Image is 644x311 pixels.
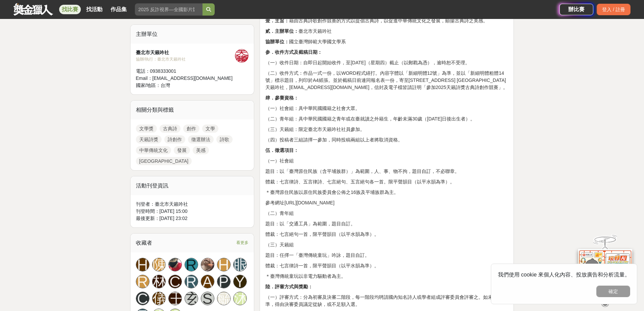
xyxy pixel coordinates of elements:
span: 我們使用 cookie 來個人化內容、投放廣告和分析流量。 [498,272,630,277]
strong: 陸．評審方式與獎勵： [265,284,313,289]
a: S [201,292,214,305]
a: C [168,275,182,288]
p: ＊臺灣原住民族以原住民族委員會公佈之16族及平埔族群為主。 [265,189,508,196]
p: 題目：以「臺灣原住民族（含平埔族群）」為範圍，人、事、物不拘，題目自訂，不必聯章。 [265,168,508,175]
p: 題目：以「交通工具」為範圍，題目自訂。 [265,220,508,227]
div: 刊登者： 臺北市天籟吟社 [136,201,249,208]
span: 看更多 [236,239,248,246]
div: 相關分類與標籤 [130,101,254,119]
img: Avatar [201,258,214,271]
button: 確定 [596,286,630,297]
div: 刊登時間： [DATE] 15:00 [136,208,249,215]
p: （三）天籟組：限定臺北市天籟吟社社員參加。 [265,126,508,133]
a: 古典詩 [160,125,181,133]
a: 中華傳統文化 [136,146,171,154]
p: （一）收件日期：自即日起開始收件，至[DATE]（星期四）截止（以郵戳為憑），逾時恕不受理。 [265,59,508,66]
a: 美感 [193,146,209,154]
span: 國家/地區： [136,83,161,88]
div: 最後更新： [DATE] 23:02 [136,215,249,222]
span: 收藏者 [136,240,152,246]
div: 主辦單位 [130,25,254,44]
p: 體裁：七言絕句一首，限平聲韻目（以平水韻為準）。 [265,231,508,238]
img: Avatar [169,258,182,271]
img: d2146d9a-e6f6-4337-9592-8cefde37ba6b.png [578,249,632,294]
strong: 貳．主辦單位： [265,28,299,34]
a: P [217,275,231,288]
p: （三）天籟組 [265,241,508,248]
a: R [185,275,198,288]
p: 臺北市天籟吟社 [265,28,508,35]
a: R [136,275,149,288]
a: Y [233,275,247,288]
strong: 伍．徵選項目： [265,148,299,153]
div: R [185,258,198,271]
div: 登入 / 註冊 [597,4,630,15]
input: 2025 反詐視界—全國影片競賽 [135,3,202,16]
p: 藉由古典詩歌創作競賽的方式以提倡古典詩，以促進中華傳統文化之發展，顯揚古典詩之美感。 [265,17,508,24]
p: （二）收件方式：作品一式一份，以WORD程式繕打。內容字體以「新細明體12號」為準，並以「新細明體粗體14號」標示題目，列印於A4紙張。並於截稿日前連同報名表一份，寄至[STREET_ADDRE... [265,70,508,91]
a: 玄 [185,292,198,305]
p: 體裁：七言律詩一首，限平聲韻目（以平水韻為準）。 [265,262,508,269]
a: 找活動 [84,5,105,14]
a: 文學 [202,125,218,133]
a: 徵選辦法 [188,135,214,143]
a: 詩歌 [216,135,233,143]
a: 辦比賽 [559,4,593,15]
a: H [217,258,231,271]
strong: 肆．參賽資格： [265,95,299,101]
a: 天籟詩獎 [136,135,162,143]
p: （一）評審方式：分為初審及決審二階段，每一階段均聘請國內知名詩人或學者組成評審委員會評審之。如未達水準，得由決審委員議定從缺，或不足額入選。 [265,294,508,308]
p: 體裁：七言律詩、五言律詩、七言絕句、五言絕句各一首。限平聲韻目（以平水韻為準）。 [265,178,508,185]
p: 國立臺灣師範大學國文學系 [265,38,508,45]
a: 陳 [152,258,166,271]
div: 臺北市天籟吟社 [136,49,235,56]
a: [GEOGRAPHIC_DATA] [136,157,192,165]
div: 活動刊登資訊 [130,176,254,195]
div: 協辦/執行： 臺北市天籟吟社 [136,56,235,62]
p: （一）社會組：具中華民國國籍之社會大眾。 [265,105,508,112]
a: 王 [168,292,182,305]
span: 台灣 [161,83,170,88]
p: （一）社會組 [265,157,508,164]
a: H [136,258,149,271]
a: 林 [152,275,166,288]
a: 發展 [174,146,190,154]
p: （二）青年組 [265,210,508,217]
p: 參考網址[URL][DOMAIN_NAME] [265,199,508,206]
div: Email： [EMAIL_ADDRESS][DOMAIN_NAME] [136,75,235,82]
strong: 協辦單位： [265,39,289,44]
a: 創作 [183,125,199,133]
p: （二）青年組：具中華民國國籍之青年或在臺就讀之外籍生，年齡未滿30歲（[DATE]日後出生者）。 [265,115,508,123]
p: ＊臺灣傳統童玩以非電力驅動者為主。 [265,273,508,280]
a: A [201,275,214,288]
a: 眼 [233,258,247,271]
a: Avatar [168,258,182,271]
a: 找比賽 [59,5,81,14]
a: 作品集 [108,5,129,14]
a: 沐 [233,292,247,305]
a: 毓 [217,292,231,305]
div: 電話： 0938333001 [136,68,235,75]
a: C [136,292,149,305]
a: 儀 [152,292,166,305]
strong: 参．收件方式及截稿日期： [265,49,322,55]
strong: 壹．主旨： [265,18,289,23]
